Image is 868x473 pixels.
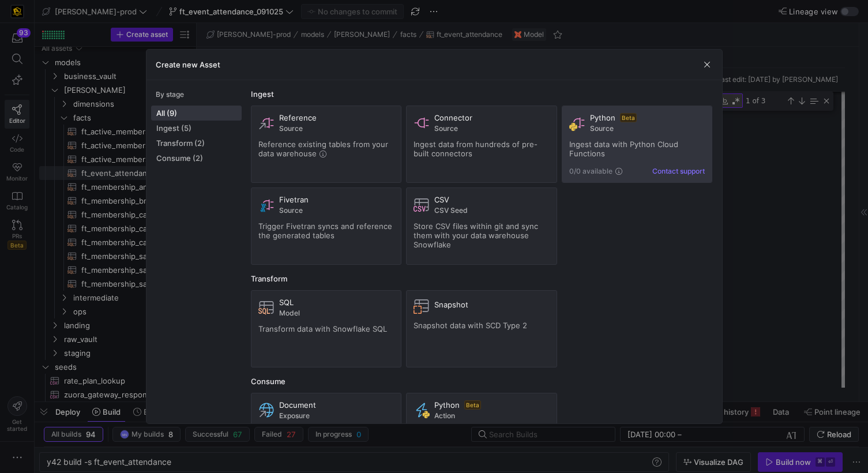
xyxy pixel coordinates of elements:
span: Consume (2) [156,153,236,163]
button: PythonBetaSourceIngest data with Python Cloud Functions0/0 availableContact support [562,106,713,183]
div: By stage [156,91,242,99]
span: Ingest data from hundreds of pre-built connectors [414,140,538,158]
span: Python [434,400,460,410]
span: Transform data with Snowflake SQL [258,324,387,333]
span: Reference [279,113,317,122]
span: Reference existing tables from your data warehouse [258,140,388,158]
span: Ingest (5) [156,123,236,133]
button: ReferenceSourceReference existing tables from your data warehouse [251,106,402,183]
span: Beta [464,400,481,410]
span: Transform (2) [156,138,236,148]
h3: Create new Asset [156,60,220,69]
button: DocumentExposure [251,393,402,470]
span: Python [590,113,615,122]
span: Model [279,309,394,317]
span: Source [279,125,394,133]
div: Consume [251,377,713,386]
span: All (9) [156,108,236,118]
div: Transform [251,274,713,283]
button: Ingest (5) [151,121,242,136]
button: Consume (2) [151,151,242,166]
button: PythonBetaAction [406,393,557,470]
button: FivetranSourceTrigger Fivetran syncs and reference the generated tables [251,187,402,265]
span: Trigger Fivetran syncs and reference the generated tables [258,222,392,240]
span: Source [590,125,705,133]
button: All (9) [151,106,242,121]
button: Transform (2) [151,136,242,151]
span: Exposure [279,412,394,420]
span: Action [434,412,550,420]
button: ConnectorSourceIngest data from hundreds of pre-built connectors [406,106,557,183]
button: Contact support [652,167,705,175]
div: Ingest [251,89,713,99]
span: Beta [620,113,637,122]
span: Source [434,125,550,133]
span: Ingest data with Python Cloud Functions [569,140,678,158]
span: Snapshot data with SCD Type 2 [414,321,527,330]
button: SnapshotSnapshot data with SCD Type 2 [406,290,557,367]
button: SQLModelTransform data with Snowflake SQL [251,290,402,367]
span: Document [279,400,316,410]
span: Connector [434,113,472,122]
